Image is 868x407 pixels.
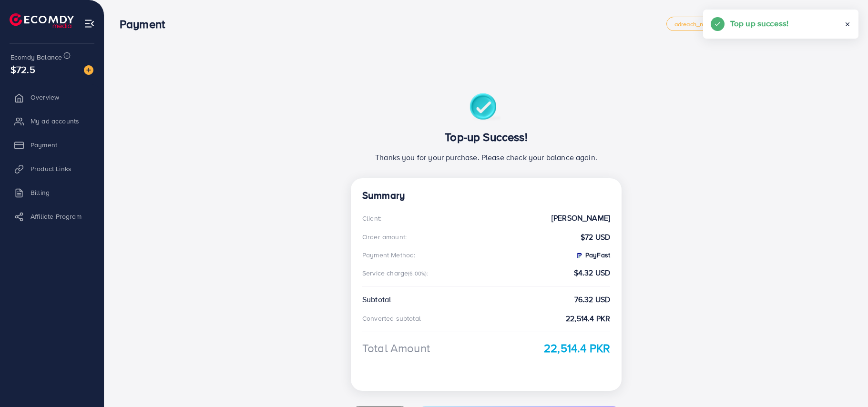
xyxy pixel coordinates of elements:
[84,18,95,29] img: menu
[362,294,391,305] div: Subtotal
[730,17,788,30] h5: Top up success!
[10,52,62,62] span: Ecomdy Balance
[544,340,610,356] strong: 22,514.4 PKR
[120,17,173,31] h3: Payment
[551,213,610,224] strong: [PERSON_NAME]
[362,340,430,356] div: Total Amount
[666,17,746,31] a: adreach_new_package
[574,294,610,305] strong: 76.32 USD
[362,130,610,144] h3: Top-up Success!
[362,268,431,278] div: Service charge
[581,232,610,243] strong: $72 USD
[362,232,407,242] div: Order amount:
[362,190,610,202] h4: Summary
[566,313,610,324] strong: 22,514.4 PKR
[575,252,583,259] img: PayFast
[674,21,738,27] span: adreach_new_package
[574,267,610,278] strong: $4.32 USD
[362,314,421,323] div: Converted subtotal
[362,214,381,223] div: Client:
[10,62,35,76] span: $72.5
[575,250,610,260] strong: PayFast
[84,65,93,75] img: image
[470,93,503,122] img: success
[362,152,610,163] p: Thanks you for your purchase. Please check your balance again.
[362,250,415,260] div: Payment Method:
[408,270,428,277] small: (6.00%):
[10,13,74,28] img: logo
